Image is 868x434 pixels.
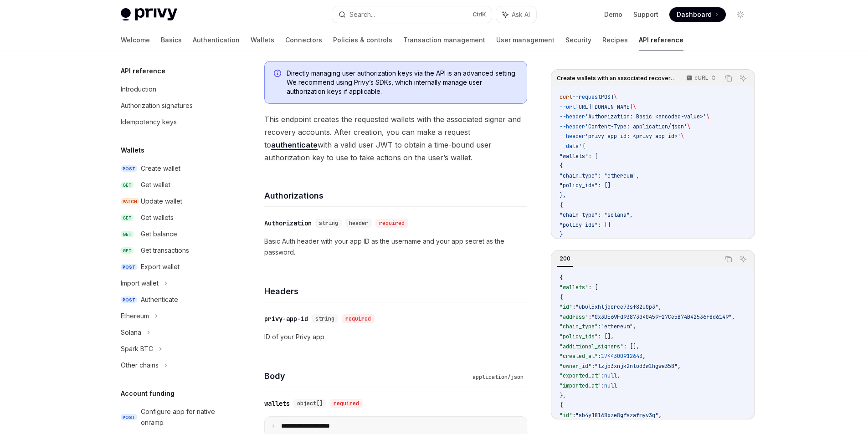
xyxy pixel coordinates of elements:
span: POST [121,296,137,303]
span: "chain_type": "ethereum", [560,172,639,179]
span: \ [706,113,709,120]
a: Connectors [285,29,322,51]
button: Ask AI [737,72,749,84]
span: "wallets" [560,284,588,291]
h4: Authorizations [264,189,527,202]
a: Dashboard [669,7,726,22]
div: Authorization [264,219,312,228]
span: }, [560,192,566,199]
a: Basics [161,29,182,51]
span: : [591,363,595,370]
p: Basic Auth header with your app ID as the username and your app secret as the password. [264,236,527,258]
span: { [560,294,563,301]
a: GETGet balance [113,226,230,242]
span: object[] [297,400,323,407]
div: Update wallet [141,196,182,207]
span: Ask AI [512,10,530,19]
span: curl [560,93,572,101]
div: Spark BTC [121,343,153,354]
span: PATCH [121,198,139,205]
a: Support [633,10,658,19]
span: \ [681,133,684,140]
div: Authorization signatures [121,100,193,111]
span: : [598,352,601,360]
a: PATCHUpdate wallet [113,193,230,209]
a: Policies & controls [333,29,392,51]
button: Search...CtrlK [332,6,492,23]
button: Ask AI [496,6,536,23]
span: }, [560,392,566,399]
span: : [601,372,604,379]
a: Recipes [602,29,628,51]
span: : [572,412,575,419]
span: 'Authorization: Basic <encoded-value>' [585,113,706,120]
a: Wallets [251,29,274,51]
span: "id" [560,303,572,311]
a: POSTConfigure app for native onramp [113,403,230,431]
span: "0x3DE69Fd93873d40459f27Ce5B74B42536f8d6149" [591,313,732,321]
span: Dashboard [677,10,712,19]
button: Copy the contents from the code block [723,253,734,265]
div: privy-app-id [264,314,308,323]
span: null [604,382,617,389]
span: This endpoint creates the requested wallets with the associated signer and recovery accounts. Aft... [264,113,527,164]
span: Ctrl K [473,11,486,18]
span: "exported_at" [560,372,601,379]
div: Get transactions [141,245,189,256]
div: Authenticate [141,294,178,305]
span: "policy_ids": [] [560,182,611,189]
span: , [658,303,662,311]
a: POSTExport wallet [113,259,230,275]
span: POST [121,165,137,172]
img: light logo [121,8,177,21]
span: string [319,220,338,227]
svg: Info [274,70,283,79]
span: --header [560,123,585,130]
span: 1744300912643 [601,352,642,360]
span: --header [560,133,585,140]
a: Welcome [121,29,150,51]
div: required [375,219,408,228]
span: "owner_id" [560,363,591,370]
span: --request [572,93,601,101]
span: GET [121,182,134,189]
div: Configure app for native onramp [141,406,225,428]
span: "additional_signers" [560,343,623,350]
span: { [560,202,563,209]
span: \ [633,103,636,111]
span: "address" [560,313,588,321]
span: --header [560,113,585,120]
span: : [572,303,575,311]
h5: API reference [121,66,165,77]
div: application/json [469,373,527,382]
span: --data [560,143,579,150]
span: GET [121,247,134,254]
span: \ [614,93,617,101]
a: API reference [639,29,683,51]
div: required [342,314,375,323]
span: "wallets": [ [560,153,598,160]
span: "policy_ids": [] [560,221,611,229]
span: 'privy-app-id: <privy-app-id>' [585,133,681,140]
a: GETGet wallets [113,209,230,226]
span: null [604,372,617,379]
span: : [601,382,604,389]
a: GETGet transactions [113,242,230,259]
span: "chain_type" [560,323,598,330]
span: "ethereum" [601,323,633,330]
a: POSTCreate wallet [113,160,230,177]
div: Get wallet [141,179,170,190]
span: [URL][DOMAIN_NAME] [575,103,633,111]
span: { [560,402,563,409]
span: "ubul5xhljqorce73sf82u0p3" [575,303,658,311]
span: , [678,363,681,370]
div: Solana [121,327,141,338]
span: POST [601,93,614,101]
span: { [560,162,563,169]
a: Transaction management [403,29,485,51]
span: , [642,352,646,360]
span: : [598,323,601,330]
h5: Account funding [121,388,175,399]
h5: Wallets [121,145,144,156]
span: "chain_type": "solana", [560,211,633,219]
